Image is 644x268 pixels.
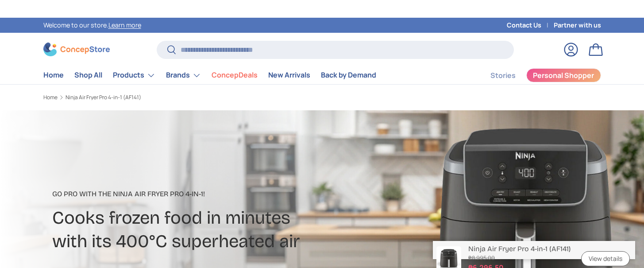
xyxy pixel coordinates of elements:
[526,68,601,82] a: Personal Shopper
[43,95,58,100] a: Home
[113,66,155,84] a: Products
[468,254,571,262] s: ₱8,995.00
[268,66,310,84] a: New Arrivals
[43,43,110,56] img: ConcepStore
[52,206,392,253] h2: Cooks frozen food in minutes with its 400°C superheated air
[43,66,376,84] nav: Primary
[490,67,516,84] a: Stories
[43,93,339,101] nav: Breadcrumbs
[108,21,141,29] a: Learn more
[166,66,201,84] a: Brands
[554,20,601,30] a: Partner with us
[43,66,64,84] a: Home
[66,95,141,100] a: Ninja Air Fryer Pro 4-in-1 (AF141)
[161,66,206,84] summary: Brands
[469,66,601,84] nav: Secondary
[468,245,571,253] p: Ninja Air Fryer Pro 4-in-1 (AF141)
[108,66,161,84] summary: Products
[581,251,630,267] a: View details
[321,66,376,84] a: Back by Demand
[212,66,258,84] a: ConcepDeals
[43,20,141,30] p: Welcome to our store.
[533,72,594,79] span: Personal Shopper
[74,66,102,84] a: Shop All
[507,20,554,30] a: Contact Us
[52,189,392,199] p: Go Pro with the Ninja Air Fryer Pro 4-in-1! ​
